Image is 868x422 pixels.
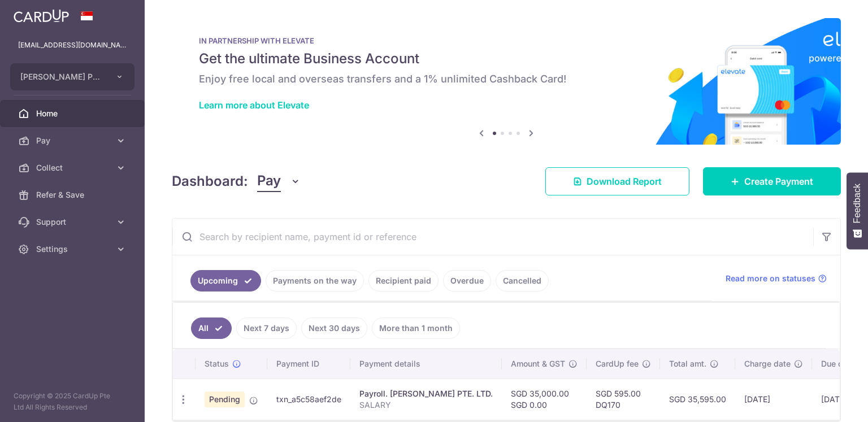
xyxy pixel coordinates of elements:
[847,172,868,249] button: Feedback - Show survey
[205,358,229,369] span: Status
[368,270,439,292] a: Recipient paid
[190,270,261,292] a: Upcoming
[502,379,587,420] td: SGD 35,000.00 SGD 0.00
[726,273,827,284] a: Read more on statuses
[36,108,111,119] span: Home
[511,358,565,369] span: Amount & GST
[726,273,815,284] span: Read more on statuses
[36,135,111,146] span: Pay
[443,270,491,292] a: Overdue
[301,317,367,339] a: Next 30 days
[350,349,502,379] th: Payment details
[199,50,814,68] h5: Get the ultimate Business Account
[36,189,111,201] span: Refer & Save
[36,162,111,173] span: Collect
[744,358,791,369] span: Charge date
[587,175,662,188] span: Download Report
[236,317,297,339] a: Next 7 days
[172,171,248,192] h4: Dashboard:
[199,36,814,45] p: IN PARTNERSHIP WITH ELEVATE
[257,171,281,192] span: Pay
[852,184,862,223] span: Feedback
[257,171,301,192] button: Pay
[359,388,493,399] div: Payroll. [PERSON_NAME] PTE. LTD.
[669,358,706,369] span: Total amt.
[545,167,689,195] a: Download Report
[359,399,493,411] p: SALARY
[14,9,69,23] img: CardUp
[20,71,104,82] span: [PERSON_NAME] PTE. LTD.
[199,99,309,111] a: Learn more about Elevate
[36,243,111,255] span: Settings
[266,270,364,292] a: Payments on the way
[744,175,813,188] span: Create Payment
[36,216,111,228] span: Support
[796,388,857,416] iframe: Opens a widget where you can find more information
[199,72,814,86] h6: Enjoy free local and overseas transfers and a 1% unlimited Cashback Card!
[267,349,350,379] th: Payment ID
[205,391,245,407] span: Pending
[267,379,350,420] td: txn_a5c58aef2de
[596,358,639,369] span: CardUp fee
[372,317,460,339] a: More than 1 month
[496,270,549,292] a: Cancelled
[587,379,660,420] td: SGD 595.00 DQ170
[191,317,232,339] a: All
[172,18,841,145] img: Renovation banner
[660,379,735,420] td: SGD 35,595.00
[735,379,812,420] td: [DATE]
[18,40,127,51] p: [EMAIL_ADDRESS][DOMAIN_NAME]
[172,219,813,255] input: Search by recipient name, payment id or reference
[821,358,855,369] span: Due date
[10,63,134,90] button: [PERSON_NAME] PTE. LTD.
[703,167,841,195] a: Create Payment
